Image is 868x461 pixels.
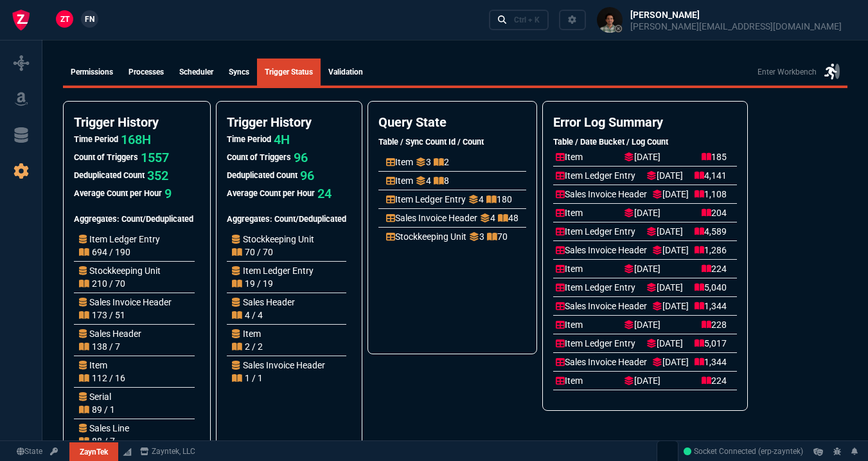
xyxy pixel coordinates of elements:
h5: Average Count per Hour [74,187,162,199]
a: Permissions [63,59,121,86]
p: 4 [468,193,484,206]
p: 96 [300,167,314,185]
p: 4,141 [695,169,727,182]
h5: Count of Triggers [74,151,138,163]
p: 228 [702,318,727,331]
p: Stockkeeping Unit [79,264,161,277]
a: Processes [121,59,172,86]
a: Trigger Status [257,59,321,86]
a: Validation [321,59,371,86]
p: Serial [79,390,115,403]
p: 1,344 [695,356,727,368]
p: Sales Invoice Header [556,356,647,368]
p: 8 [434,174,449,187]
p: 5,017 [695,337,727,350]
p: [DATE] [652,356,689,368]
p: 48 [498,212,518,224]
a: syncs [221,59,257,86]
p: 1,344 [695,300,727,312]
p: 5,040 [695,281,727,294]
a: 2uVpZQyh-McWBSUeAABk [684,446,803,457]
p: 173 / 51 [79,309,125,321]
p: 4 [480,212,495,224]
p: 9 [164,185,172,203]
p: 96 [294,149,308,167]
p: Sales Header [79,327,141,340]
p: [DATE] [624,318,660,331]
p: Item Ledger Entry [79,233,160,246]
p: Sales Invoice Header [556,188,647,201]
h4: Trigger History [227,114,351,131]
p: Sales Invoice Header [79,296,172,309]
h5: Deduplicated Count [227,169,297,181]
p: 168H [121,131,151,149]
p: Item Ledger Entry [556,225,635,238]
h5: Time Period [227,133,271,145]
p: [DATE] [646,393,683,406]
p: [DATE] [646,225,683,238]
a: API TOKEN [46,446,62,457]
p: Sales Line [79,422,129,435]
p: Item [556,206,583,219]
p: 1557 [141,149,169,167]
p: Sales Invoice Header [556,244,647,257]
p: Item Ledger Entry [556,281,635,294]
h5: Aggregates: Count/Deduplicated [227,213,346,225]
h5: Table / Sync Count Id / Count [378,136,526,148]
a: msbcCompanyName [136,446,199,457]
h5: Time Period [74,133,118,145]
p: 89 / 1 [79,403,115,416]
p: Item Ledger Entry [232,264,313,277]
div: Ctrl + K [514,15,540,25]
p: 70 / 70 [232,246,273,258]
p: Stockkeeping Unit [232,233,314,246]
h4: Query State [378,114,526,131]
p: 19 / 19 [232,277,273,290]
p: Item [386,156,413,168]
p: [DATE] [624,150,660,163]
p: [DATE] [652,244,689,257]
p: 352 [147,167,168,185]
p: Item [556,150,583,163]
h5: Average Count per Hour [227,187,315,199]
p: Item [556,262,583,275]
p: 224 [702,262,727,275]
p: 138 / 7 [79,340,120,353]
h5: Aggregates: Count/Deduplicated [74,213,195,225]
p: 24 [317,185,332,203]
p: Sales Invoice Header [386,212,477,224]
p: 204 [702,206,727,219]
p: 3 [469,230,484,243]
p: 1,286 [695,244,727,257]
p: [DATE] [646,337,683,350]
p: 3 [416,156,431,168]
p: Item Ledger Entry [556,169,635,182]
p: Stockkeeping Unit [386,230,466,243]
p: 5,012 [695,393,727,406]
p: 1,108 [695,188,727,201]
p: 4H [274,131,290,149]
p: Item [556,374,583,387]
p: Sales Header [232,296,294,309]
p: Sales Invoice Header [556,300,647,312]
p: 180 [486,193,512,206]
p: [DATE] [624,262,660,275]
p: Item Ledger Entry [556,337,635,350]
a: Global State [13,446,46,457]
p: [DATE] [624,374,660,387]
p: Sales Invoice Header [232,359,324,372]
p: Item Ledger Entry [556,393,635,406]
p: Item Ledger Entry [386,193,466,206]
p: 112 / 16 [79,372,125,384]
p: [DATE] [646,169,683,182]
p: Item [79,359,125,372]
p: 4 / 4 [232,309,263,321]
p: Enter Workbench [757,66,817,78]
h5: Table / Date Bucket / Log Count [553,136,738,148]
p: Item [232,327,263,340]
span: FN [85,14,94,25]
p: 88 / 7 [79,435,115,447]
h5: Count of Triggers [227,151,291,163]
p: 694 / 190 [79,246,130,258]
p: 210 / 70 [79,277,125,290]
